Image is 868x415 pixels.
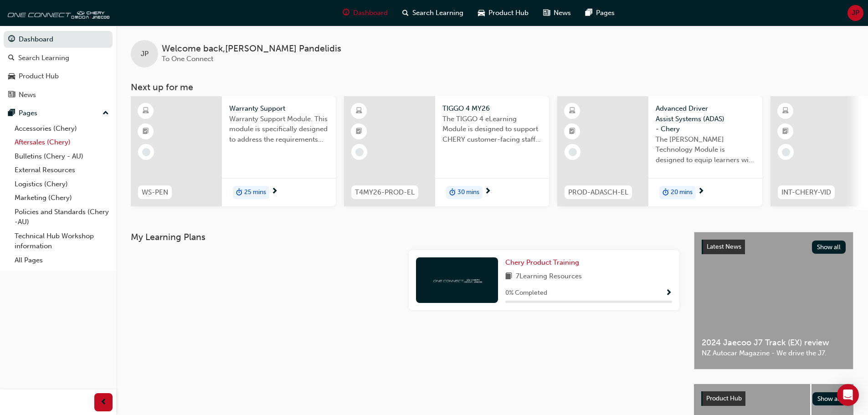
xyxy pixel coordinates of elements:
[505,271,512,282] span: book-icon
[353,8,388,18] span: Dashboard
[229,103,329,114] span: Warranty Support
[116,82,868,92] h3: Next up for me
[782,148,790,156] span: learningRecordVerb_NONE-icon
[11,135,113,149] a: Aftersales (Chery)
[665,287,672,299] button: Show Progress
[516,271,582,282] span: 7 Learning Resources
[449,187,456,199] span: duration-icon
[402,7,409,19] span: search-icon
[505,257,583,268] a: Chery Product Training
[8,91,15,99] span: news-icon
[229,114,329,145] span: Warranty Support Module. This module is specifically designed to address the requirements and pro...
[4,29,113,105] button: DashboardSearch LearningProduct HubNews
[236,187,242,199] span: duration-icon
[271,188,278,196] span: next-icon
[4,105,113,122] button: Pages
[355,148,364,156] span: learningRecordVerb_NONE-icon
[852,8,859,18] span: JP
[162,44,341,54] span: Welcome back , [PERSON_NAME] Pandelidis
[11,191,113,205] a: Marketing (Chery)
[343,7,349,19] span: guage-icon
[131,232,679,242] h3: My Learning Plans
[568,187,628,198] span: PROD-ADASCH-EL
[505,288,547,298] span: 0 % Completed
[569,105,575,117] span: learningResourceType_ELEARNING-icon
[11,149,113,164] a: Bulletins (Chery - AU)
[706,395,742,402] span: Product Hub
[701,391,846,406] a: Product HubShow all
[8,54,15,62] span: search-icon
[656,134,755,165] span: The [PERSON_NAME] Technology Module is designed to equip learners with essential knowledge about ...
[5,4,109,22] img: oneconnect
[457,187,479,198] span: 30 mins
[11,177,113,191] a: Logistics (Chery)
[782,105,789,117] span: learningResourceType_ELEARNING-icon
[4,50,113,67] a: Search Learning
[665,289,672,297] span: Show Progress
[782,126,789,138] span: booktick-icon
[442,103,542,114] span: TIGGO 4 MY26
[355,187,415,198] span: T4MY26-PROD-EL
[554,8,571,18] span: News
[442,114,542,145] span: The TIGGO 4 eLearning Module is designed to support CHERY customer-facing staff with the product ...
[11,205,113,229] a: Policies and Standards (Chery -AU)
[702,240,846,254] a: Latest NewsShow all
[505,258,579,266] span: Chery Product Training
[4,68,113,85] a: Product Hub
[663,187,669,199] span: duration-icon
[103,108,109,119] span: up-icon
[707,243,741,251] span: Latest News
[141,49,149,59] span: JP
[18,53,69,63] div: Search Learning
[412,8,463,18] span: Search Learning
[694,232,853,369] a: Latest NewsShow all2024 Jaecoo J7 Track (EX) reviewNZ Autocar Magazine - We drive the J7.
[131,96,336,206] a: WS-PENWarranty SupportWarranty Support Module. This module is specifically designed to address th...
[847,5,863,21] button: JP
[471,4,536,22] a: car-iconProduct Hub
[702,338,846,348] span: 2024 Jaecoo J7 Track (EX) review
[543,7,550,19] span: news-icon
[162,55,213,63] span: To One Connect
[671,187,693,198] span: 20 mins
[536,4,578,22] a: news-iconNews
[19,71,59,82] div: Product Hub
[478,7,485,19] span: car-icon
[8,72,15,81] span: car-icon
[142,187,168,198] span: WS-PEN
[569,126,575,138] span: booktick-icon
[4,31,113,48] a: Dashboard
[4,87,113,103] a: News
[19,90,36,100] div: News
[11,122,113,136] a: Accessories (Chery)
[698,188,704,196] span: next-icon
[837,384,859,406] div: Open Intercom Messenger
[100,397,107,408] span: prev-icon
[143,105,149,117] span: learningResourceType_ELEARNING-icon
[11,163,113,177] a: External Resources
[484,188,491,196] span: next-icon
[142,148,150,156] span: learningRecordVerb_NONE-icon
[143,126,149,138] span: booktick-icon
[781,187,831,198] span: INT-CHERY-VID
[335,4,395,22] a: guage-iconDashboard
[586,7,592,19] span: pages-icon
[432,276,482,284] img: oneconnect
[812,392,847,405] button: Show all
[702,348,846,359] span: NZ Autocar Magazine - We drive the J7.
[11,253,113,267] a: All Pages
[356,105,362,117] span: learningResourceType_ELEARNING-icon
[11,229,113,253] a: Technical Hub Workshop information
[569,148,577,156] span: learningRecordVerb_NONE-icon
[356,126,362,138] span: booktick-icon
[596,8,615,18] span: Pages
[8,109,15,118] span: pages-icon
[244,187,266,198] span: 25 mins
[557,96,762,206] a: PROD-ADASCH-ELAdvanced Driver Assist Systems (ADAS) - CheryThe [PERSON_NAME] Technology Module is...
[578,4,622,22] a: pages-iconPages
[8,36,15,44] span: guage-icon
[395,4,471,22] a: search-iconSearch Learning
[812,241,846,254] button: Show all
[19,108,37,118] div: Pages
